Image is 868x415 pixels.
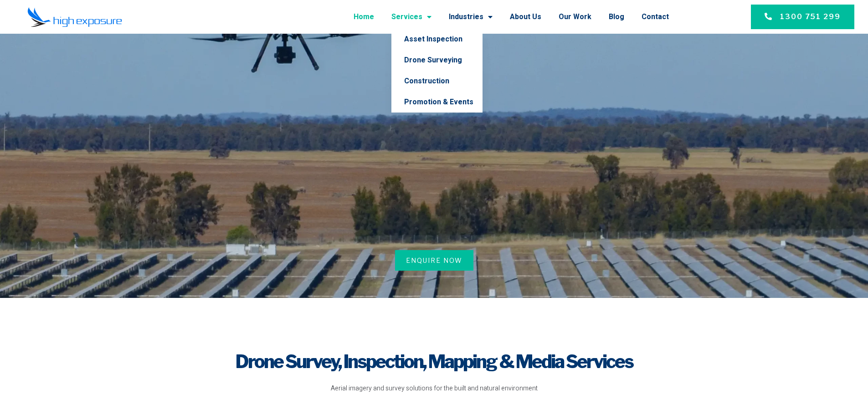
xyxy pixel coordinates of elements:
[162,384,707,394] p: Aerial imagery and survey solutions for the built and natural environment
[395,250,473,271] a: Enquire Now
[354,5,374,29] a: Home
[391,5,431,29] a: Services
[510,5,541,29] a: About Us
[449,5,493,29] a: Industries
[27,7,122,27] img: Final-Logo copy
[609,5,624,29] a: Blog
[780,11,841,22] span: 1300 751 299
[391,29,483,50] a: Asset Inspection
[391,29,483,113] ul: Services
[162,349,707,374] h1: Drone Survey, Inspection, Mapping & Media Services
[642,5,669,29] a: Contact
[391,71,483,92] a: Construction
[148,5,669,29] nav: Menu
[391,50,483,71] a: Drone Surveying
[406,256,462,265] span: Enquire Now
[559,5,591,29] a: Our Work
[391,92,483,113] a: Promotion & Events
[751,5,854,29] a: 1300 751 299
